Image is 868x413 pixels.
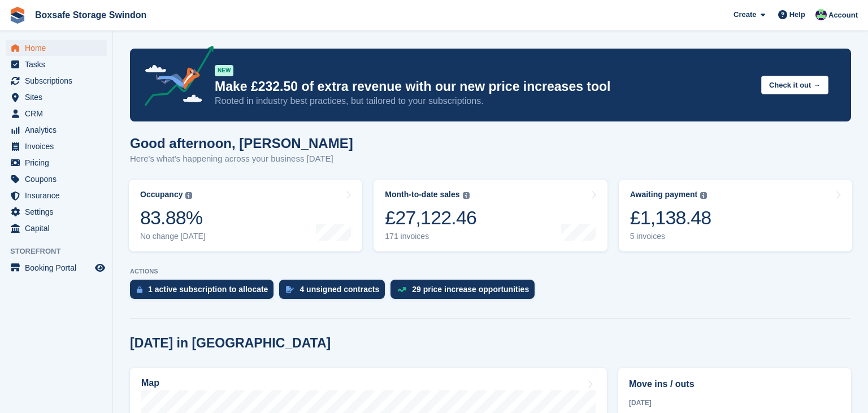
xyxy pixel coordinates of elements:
h2: Move ins / outs [629,377,840,391]
p: Make £232.50 of extra revenue with our new price increases tool [215,79,752,95]
a: Awaiting payment £1,138.48 5 invoices [619,180,852,251]
img: icon-info-grey-7440780725fd019a000dd9b08b2336e03edf1995a4989e88bcd33f0948082b44.svg [185,192,192,199]
a: Preview store [93,261,107,275]
a: menu [6,220,107,236]
a: menu [6,188,107,203]
div: Awaiting payment [630,190,698,199]
h2: Map [141,378,159,388]
span: Settings [25,204,93,220]
span: Storefront [10,246,112,257]
a: menu [6,73,107,89]
div: 171 invoices [385,232,476,241]
div: Month-to-date sales [385,190,459,199]
div: 29 price increase opportunities [412,285,529,294]
div: 83.88% [140,206,206,229]
img: Kim Virabi [815,9,827,20]
span: Create [734,9,756,20]
div: £27,122.46 [385,206,476,229]
a: 4 unsigned contracts [279,280,390,305]
span: Sites [25,89,93,105]
span: Insurance [25,188,93,203]
a: menu [6,204,107,220]
img: active_subscription_to_allocate_icon-d502201f5373d7db506a760aba3b589e785aa758c864c3986d89f69b8ff3... [137,286,142,293]
span: Tasks [25,56,93,72]
span: Account [828,10,858,21]
img: price_increase_opportunities-93ffe204e8149a01c8c9dc8f82e8f89637d9d84a8eef4429ea346261dce0b2c0.svg [397,287,406,292]
a: menu [6,56,107,72]
span: Booking Portal [25,260,93,276]
a: menu [6,106,107,121]
div: 4 unsigned contracts [300,285,379,294]
a: menu [6,89,107,105]
div: NEW [215,65,233,76]
a: menu [6,260,107,276]
div: Occupancy [140,190,183,199]
span: Capital [25,220,93,236]
div: £1,138.48 [630,206,711,229]
span: Pricing [25,155,93,171]
span: Subscriptions [25,73,93,89]
a: Occupancy 83.88% No change [DATE] [129,180,362,251]
a: menu [6,122,107,138]
div: 5 invoices [630,232,711,241]
span: CRM [25,106,93,121]
p: Here's what's happening across your business [DATE] [130,153,353,166]
a: menu [6,155,107,171]
a: menu [6,171,107,187]
button: Check it out → [761,76,828,94]
img: stora-icon-8386f47178a22dfd0bd8f6a31ec36ba5ce8667c1dd55bd0f319d3a0aa187defe.svg [9,7,26,24]
a: Month-to-date sales £27,122.46 171 invoices [374,180,607,251]
span: Invoices [25,138,93,154]
a: 29 price increase opportunities [390,280,540,305]
p: Rooted in industry best practices, but tailored to your subscriptions. [215,95,752,107]
p: ACTIONS [130,268,851,275]
img: price-adjustments-announcement-icon-8257ccfd72463d97f412b2fc003d46551f7dbcb40ab6d574587a9cd5c0d94... [135,46,214,110]
h2: [DATE] in [GEOGRAPHIC_DATA] [130,336,331,351]
h1: Good afternoon, [PERSON_NAME] [130,136,353,151]
img: icon-info-grey-7440780725fd019a000dd9b08b2336e03edf1995a4989e88bcd33f0948082b44.svg [463,192,470,199]
div: [DATE] [629,398,840,408]
span: Coupons [25,171,93,187]
div: No change [DATE] [140,232,206,241]
a: menu [6,40,107,56]
a: menu [6,138,107,154]
a: Boxsafe Storage Swindon [31,6,151,24]
span: Help [789,9,805,20]
a: 1 active subscription to allocate [130,280,279,305]
span: Home [25,40,93,56]
img: contract_signature_icon-13c848040528278c33f63329250d36e43548de30e8caae1d1a13099fd9432cc5.svg [286,286,294,293]
span: Analytics [25,122,93,138]
div: 1 active subscription to allocate [148,285,268,294]
img: icon-info-grey-7440780725fd019a000dd9b08b2336e03edf1995a4989e88bcd33f0948082b44.svg [700,192,707,199]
